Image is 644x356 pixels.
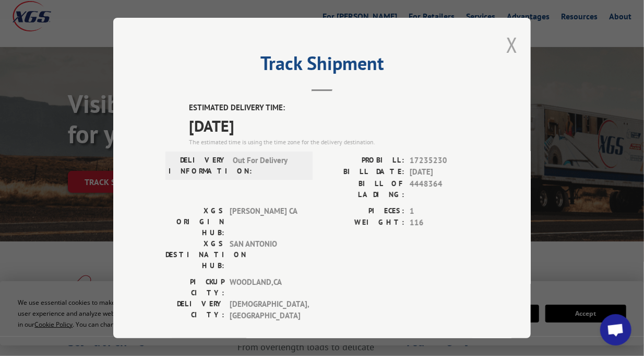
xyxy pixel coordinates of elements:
span: Out For Delivery [233,155,303,177]
span: WOODLAND , CA [230,277,300,298]
label: BILL DATE: [322,166,404,178]
label: XGS ORIGIN HUB: [165,205,224,238]
span: 116 [410,217,479,229]
span: [DATE] [410,166,479,178]
span: [DATE] [189,114,479,137]
label: DELIVERY INFORMATION: [169,155,228,177]
div: Open chat [600,314,631,346]
span: 1 [410,205,479,217]
label: PROBILL: [322,155,404,167]
span: [PERSON_NAME] CA [230,205,300,238]
span: 17235230 [410,155,479,167]
label: WEIGHT: [322,217,404,229]
label: XGS DESTINATION HUB: [165,238,224,271]
button: Close modal [506,31,518,59]
span: SAN ANTONIO [230,238,300,271]
span: [DEMOGRAPHIC_DATA] , [GEOGRAPHIC_DATA] [230,298,300,322]
label: BILL OF LADING: [322,178,404,200]
label: ESTIMATED DELIVERY TIME: [189,102,479,114]
span: 4448364 [410,178,479,200]
label: PICKUP CITY: [165,277,224,298]
h2: Track Shipment [165,56,479,76]
div: The estimated time is using the time zone for the delivery destination. [189,137,479,147]
label: PIECES: [322,205,404,217]
label: DELIVERY CITY: [165,298,224,322]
